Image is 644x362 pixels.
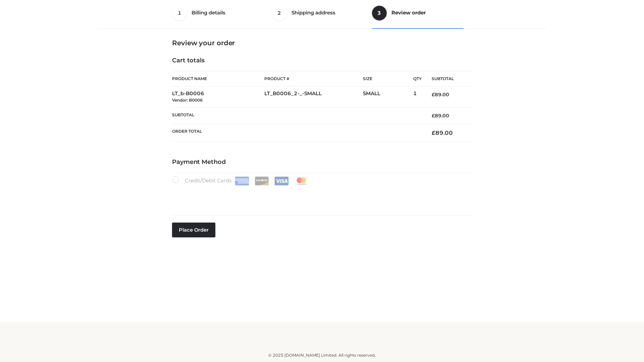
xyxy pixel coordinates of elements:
iframe: Secure payment input frame [171,184,471,208]
h4: Payment Method [172,159,472,166]
small: Vendor: B0006 [172,98,203,103]
th: Size [363,71,410,86]
span: £ [432,113,435,119]
img: Amex [235,177,249,185]
img: Visa [274,177,289,185]
th: Product # [264,71,363,86]
td: SMALL [363,86,413,108]
td: 1 [413,86,422,108]
th: Subtotal [172,107,422,124]
th: Subtotal [422,71,472,86]
button: Place order [172,223,215,237]
label: Credit/Debit Cards [172,176,309,185]
td: LT_B0006_2-_-SMALL [264,86,363,108]
span: £ [432,129,435,136]
bdi: 89.00 [432,92,449,98]
th: Product Name [172,71,264,86]
bdi: 89.00 [432,129,453,136]
img: Mastercard [294,177,309,185]
bdi: 89.00 [432,113,449,119]
th: Order Total [172,124,422,142]
h3: Review your order [172,39,472,47]
td: LT_b-B0006 [172,86,264,108]
h4: Cart totals [172,57,472,64]
th: Qty [413,71,422,86]
img: Discover [255,177,269,185]
div: © 2025 [DOMAIN_NAME] Limited. All rights reserved. [100,352,544,359]
span: £ [432,92,435,98]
